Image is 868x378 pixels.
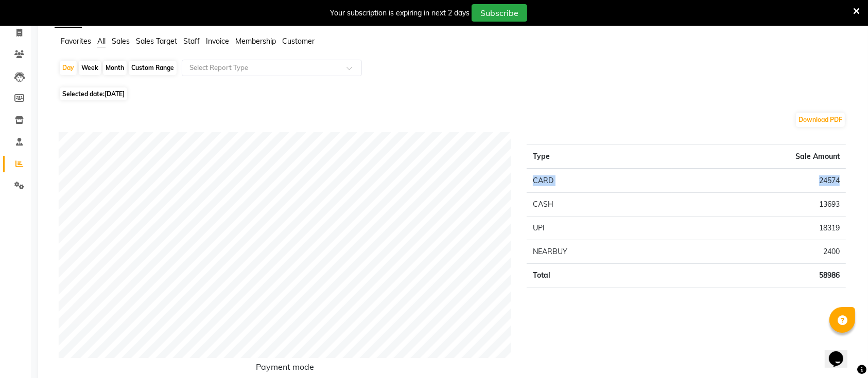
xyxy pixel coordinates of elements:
td: 58986 [671,264,846,287]
th: Type [527,145,671,169]
div: Week [79,61,101,75]
span: Favorites [61,37,91,46]
td: CASH [527,193,671,217]
span: Invoice [206,37,229,46]
div: Day [60,61,77,75]
iframe: chat widget [825,337,858,368]
span: Staff [183,37,200,46]
h6: Payment mode [59,362,511,376]
td: 18319 [671,217,846,240]
button: Download PDF [796,113,845,127]
div: Month [103,61,127,75]
td: 2400 [671,240,846,264]
td: UPI [527,217,671,240]
span: Customer [282,37,315,46]
span: Sales [112,37,130,46]
td: Total [527,264,671,287]
td: 13693 [671,193,846,217]
span: Sales Target [136,37,177,46]
td: 24574 [671,169,846,193]
td: NEARBUY [527,240,671,264]
span: [DATE] [105,90,125,98]
div: Custom Range [129,61,177,75]
span: All [97,37,106,46]
button: Subscribe [472,4,527,22]
th: Sale Amount [671,145,846,169]
span: Selected date: [60,87,127,100]
span: Membership [235,37,276,46]
td: CARD [527,169,671,193]
div: Your subscription is expiring in next 2 days [330,8,470,19]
